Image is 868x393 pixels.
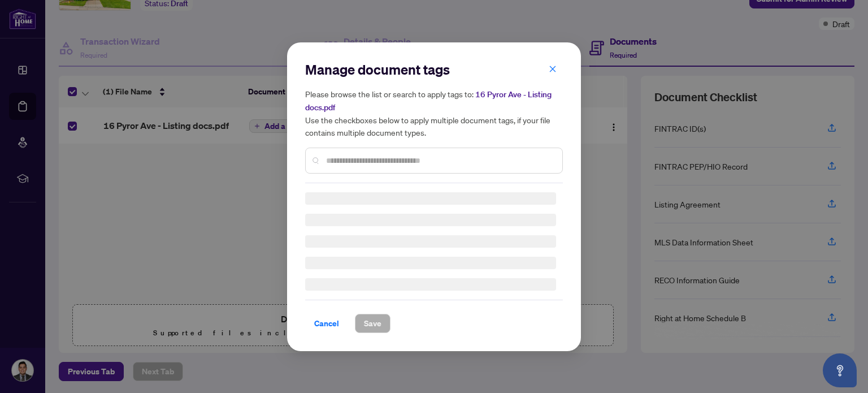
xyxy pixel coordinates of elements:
[305,314,348,333] button: Cancel
[823,353,857,387] button: Open asap
[549,64,557,72] span: close
[305,61,563,79] h2: Manage document tags
[305,88,563,139] h5: Please browse the list or search to apply tags to: Use the checkboxes below to apply multiple doc...
[355,314,390,333] button: Save
[314,314,339,332] span: Cancel
[305,89,552,113] span: 16 Pyror Ave - Listing docs.pdf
